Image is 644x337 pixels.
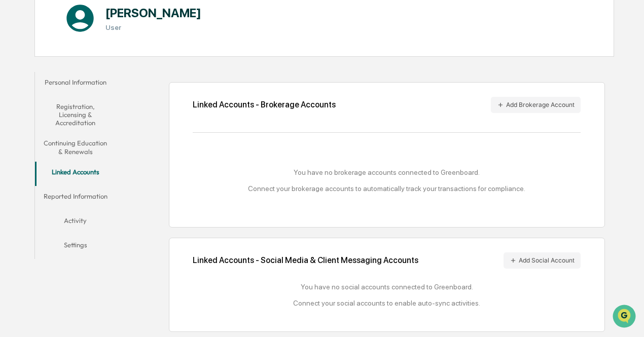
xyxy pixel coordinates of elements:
[35,133,116,162] button: Continuing Education & Renewals
[35,72,116,96] button: Personal Information
[101,171,123,179] span: Pylon
[105,23,201,31] h3: User
[74,128,82,136] div: 🗄️
[105,6,201,20] h1: [PERSON_NAME]
[193,100,336,109] div: Linked Accounts - Brokerage Accounts
[35,96,116,133] button: Registration, Licensing & Accreditation
[10,128,18,136] div: 🖐️
[193,168,581,193] div: You have no brokerage accounts connected to Greenboard. Connect your brokerage accounts to automa...
[20,127,65,137] span: Preclearance
[504,252,581,269] button: Add Social Account
[34,77,166,87] div: Start new chat
[35,186,116,210] button: Reported Information
[6,123,69,141] a: 🖐️Preclearance
[20,146,64,157] span: Data Lookup
[34,87,128,95] div: We're available if you need us!
[193,283,581,307] div: You have no social accounts connected to Greenboard. Connect your social accounts to enable auto-...
[69,123,130,141] a: 🗄️Attestations
[491,97,581,113] button: Add Brokerage Account
[172,80,185,92] button: Start new chat
[71,171,123,179] a: Powered byPylon
[6,142,68,161] a: 🔎Data Lookup
[193,252,581,269] div: Linked Accounts - Social Media & Client Messaging Accounts
[35,72,116,259] div: secondary tabs example
[84,127,126,137] span: Attestations
[35,162,116,186] button: Linked Accounts
[35,210,116,235] button: Activity
[10,77,28,95] img: 1746055101610-c473b297-6a78-478c-a979-82029cc54cd1
[10,147,18,156] div: 🔎
[10,21,185,37] p: How can we help?
[612,304,639,331] iframe: Open customer support
[35,235,116,259] button: Settings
